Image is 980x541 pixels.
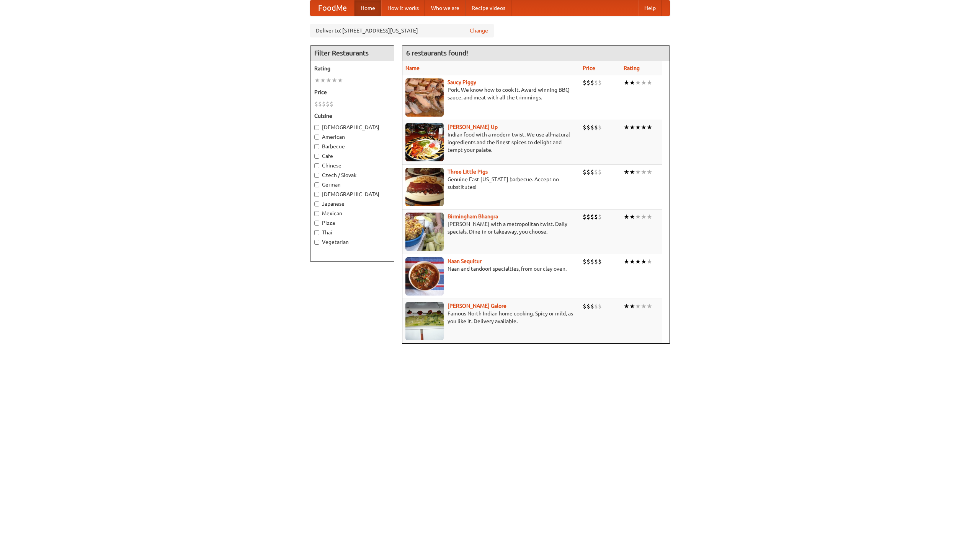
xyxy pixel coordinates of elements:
[641,78,647,87] li: ★
[405,310,577,325] p: Famous North Indian home cooking. Spicy or mild, as you like it. Delivery available.
[635,123,641,132] li: ★
[322,100,326,108] li: $
[594,257,598,266] li: $
[641,257,647,266] li: ★
[598,302,602,310] li: $
[314,192,319,197] input: [DEMOGRAPHIC_DATA]
[314,171,390,179] label: Czech / Slovak
[314,88,390,96] h5: Price
[638,0,662,16] a: Help
[405,302,444,340] img: currygalore.jpg
[314,190,390,198] label: [DEMOGRAPHIC_DATA]
[590,123,594,132] li: $
[635,302,641,310] li: ★
[405,123,444,161] img: curryup.jpg
[405,257,444,296] img: naansequitur.jpg
[590,302,594,310] li: $
[405,213,444,251] img: bhangra.jpg
[314,201,319,206] input: Japanese
[314,162,390,169] label: Chinese
[624,257,629,266] li: ★
[583,257,586,266] li: $
[314,112,390,120] h5: Cuisine
[314,123,390,131] label: [DEMOGRAPHIC_DATA]
[629,168,635,176] li: ★
[598,123,602,132] li: $
[629,123,635,132] li: ★
[594,168,598,176] li: $
[586,213,590,221] li: $
[586,123,590,132] li: $
[641,123,647,132] li: ★
[326,76,332,84] li: ★
[635,213,641,221] li: ★
[314,200,390,208] label: Japanese
[448,213,498,219] b: Birmingham Bhangra
[448,79,476,85] a: Saucy Piggy
[624,168,629,176] li: ★
[590,213,594,221] li: $
[624,123,629,132] li: ★
[314,65,390,72] h5: Rating
[624,213,629,221] li: ★
[629,78,635,87] li: ★
[448,258,482,264] a: Naan Sequitur
[647,168,652,176] li: ★
[314,76,320,84] li: ★
[448,169,488,175] b: Three Little Pigs
[406,49,468,57] ng-pluralize: 6 restaurants found!
[326,100,330,108] li: $
[448,124,498,130] a: [PERSON_NAME] Up
[598,257,602,266] li: $
[332,76,337,84] li: ★
[320,76,326,84] li: ★
[314,229,390,236] label: Thai
[624,65,640,71] a: Rating
[583,78,586,87] li: $
[314,143,390,150] label: Barbecue
[641,302,647,310] li: ★
[590,78,594,87] li: $
[594,213,598,221] li: $
[405,131,577,154] p: Indian food with a modern twist. We use all-natural ingredients and the finest spices to delight ...
[314,211,319,216] input: Mexican
[647,257,652,266] li: ★
[314,125,319,130] input: [DEMOGRAPHIC_DATA]
[641,213,647,221] li: ★
[583,302,586,310] li: $
[635,168,641,176] li: ★
[310,24,494,37] div: Deliver to: [STREET_ADDRESS][US_STATE]
[647,302,652,310] li: ★
[314,238,390,246] label: Vegetarian
[314,152,390,160] label: Cafe
[594,78,598,87] li: $
[624,302,629,310] li: ★
[635,78,641,87] li: ★
[470,27,488,34] a: Change
[641,168,647,176] li: ★
[586,257,590,266] li: $
[647,213,652,221] li: ★
[405,220,577,236] p: [PERSON_NAME] with a metropolitan twist. Daily specials. Dine-in or takeaway, you choose.
[314,144,319,149] input: Barbecue
[405,86,577,101] p: Pork. We know how to cook it. Award-winning BBQ sauce, and meat with all the trimmings.
[586,78,590,87] li: $
[590,168,594,176] li: $
[314,133,390,141] label: American
[310,45,394,61] h4: Filter Restaurants
[330,100,333,108] li: $
[583,65,595,71] a: Price
[624,78,629,87] li: ★
[647,78,652,87] li: ★
[405,65,420,71] a: Name
[314,182,319,187] input: German
[594,123,598,132] li: $
[583,123,586,132] li: $
[594,302,598,310] li: $
[314,210,390,217] label: Mexican
[598,213,602,221] li: $
[635,257,641,266] li: ★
